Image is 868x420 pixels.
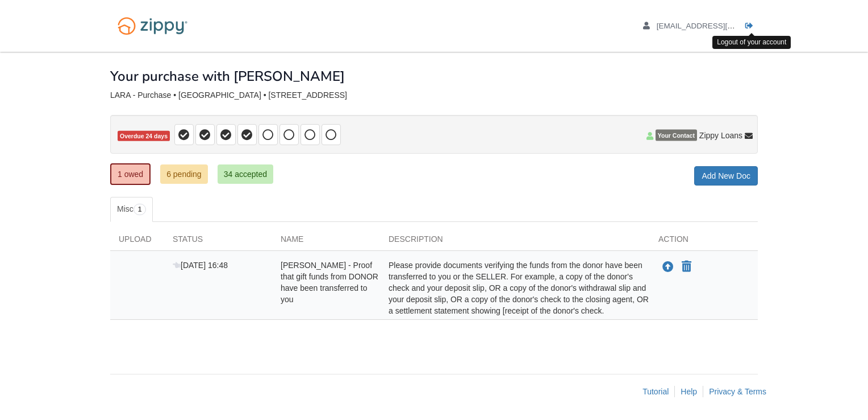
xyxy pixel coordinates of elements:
[712,36,791,49] div: Logout of your account
[661,260,675,274] button: Upload Raquel Lara - Proof that gift funds from DONOR have been transferred to you
[380,260,650,316] div: Please provide documents verifying the funds from the donor have been transferred to you or the S...
[380,233,650,250] div: Description
[657,22,787,30] span: raq2121@myyahoo.com
[643,22,787,33] a: edit profile
[110,69,345,84] h1: Your purchase with [PERSON_NAME]
[681,260,692,274] button: Declare Raquel Lara - Proof that gift funds from DONOR have been transferred to you not applicable
[110,163,151,185] a: 1 owed
[272,233,380,250] div: Name
[110,233,164,250] div: Upload
[681,387,697,396] a: Help
[745,22,758,33] a: Log out
[110,11,195,40] img: Logo
[160,164,208,184] a: 6 pending
[650,233,758,250] div: Action
[694,166,758,186] a: Add New Doc
[173,261,228,270] span: [DATE] 16:48
[656,130,697,141] span: Your Contact
[709,387,766,396] a: Privacy & Terms
[218,164,273,184] a: 34 accepted
[110,90,758,100] div: LARA - Purchase • [GEOGRAPHIC_DATA] • [STREET_ADDRESS]
[133,204,147,215] span: 1
[164,233,272,250] div: Status
[110,197,153,222] a: Misc
[118,131,170,142] span: Overdue 24 days
[699,130,742,141] span: Zippy Loans
[281,261,378,304] span: [PERSON_NAME] - Proof that gift funds from DONOR have been transferred to you
[642,387,669,396] a: Tutorial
